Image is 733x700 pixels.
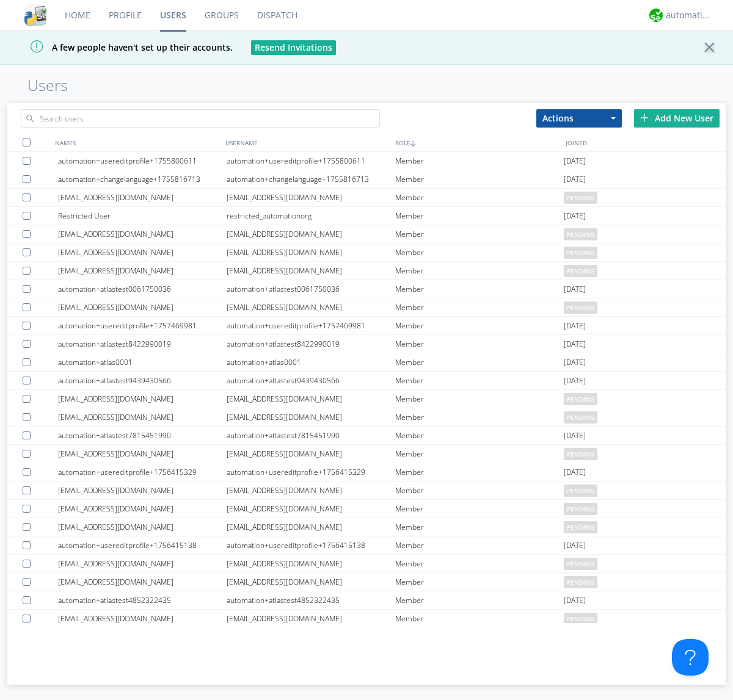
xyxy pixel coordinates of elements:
[395,482,564,499] div: Member
[227,372,395,389] div: automation+atlastest9439430566
[395,225,564,243] div: Member
[58,225,227,243] div: [EMAIL_ADDRESS][DOMAIN_NAME]
[227,536,395,554] div: automation+usereditprofile+1756415138
[227,335,395,353] div: automation+atlastest8422990019
[7,372,726,390] a: automation+atlastest9439430566automation+atlastest9439430566Member[DATE]
[395,573,564,591] div: Member
[7,390,726,408] a: [EMAIL_ADDRESS][DOMAIN_NAME][EMAIL_ADDRESS][DOMAIN_NAME]Memberpending
[395,244,564,261] div: Member
[395,408,564,426] div: Member
[7,262,726,280] a: [EMAIL_ADDRESS][DOMAIN_NAME][EMAIL_ADDRESS][DOMAIN_NAME]Memberpending
[7,482,726,500] a: [EMAIL_ADDRESS][DOMAIN_NAME][EMAIL_ADDRESS][DOMAIN_NAME]Memberpending
[227,555,395,572] div: [EMAIL_ADDRESS][DOMAIN_NAME]
[58,335,227,353] div: automation+atlastest8422990019
[58,427,227,444] div: automation+atlastest7815451990
[395,463,564,481] div: Member
[227,317,395,334] div: automation+usereditprofile+1757469981
[395,390,564,408] div: Member
[564,613,597,625] span: pending
[564,558,597,570] span: pending
[52,134,222,151] div: NAMES
[7,536,726,555] a: automation+usereditprofile+1756415138automation+usereditprofile+1756415138Member[DATE]
[227,244,395,261] div: [EMAIL_ADDRESS][DOMAIN_NAME]
[227,280,395,298] div: automation+atlastest0061750036
[564,536,586,555] span: [DATE]
[395,536,564,554] div: Member
[7,445,726,463] a: [EMAIL_ADDRESS][DOMAIN_NAME][EMAIL_ADDRESS][DOMAIN_NAME]Memberpending
[58,390,227,408] div: [EMAIL_ADDRESS][DOMAIN_NAME]
[395,591,564,609] div: Member
[666,9,712,21] div: automation+atlas
[563,134,733,151] div: JOINED
[564,576,597,588] span: pending
[58,298,227,316] div: [EMAIL_ADDRESS][DOMAIN_NAME]
[672,639,709,676] iframe: Toggle Customer Support
[564,280,586,298] span: [DATE]
[58,152,227,170] div: automation+usereditprofile+1755800611
[227,170,395,188] div: automation+changelanguage+1755816713
[58,555,227,572] div: [EMAIL_ADDRESS][DOMAIN_NAME]
[227,482,395,499] div: [EMAIL_ADDRESS][DOMAIN_NAME]
[7,500,726,518] a: [EMAIL_ADDRESS][DOMAIN_NAME][EMAIL_ADDRESS][DOMAIN_NAME]Memberpending
[7,555,726,573] a: [EMAIL_ADDRESS][DOMAIN_NAME][EMAIL_ADDRESS][DOMAIN_NAME]Memberpending
[395,353,564,371] div: Member
[395,445,564,463] div: Member
[7,573,726,591] a: [EMAIL_ADDRESS][DOMAIN_NAME][EMAIL_ADDRESS][DOMAIN_NAME]Memberpending
[564,463,586,482] span: [DATE]
[395,518,564,536] div: Member
[395,262,564,280] div: Member
[564,521,597,533] span: pending
[58,536,227,554] div: automation+usereditprofile+1756415138
[640,114,649,122] img: plus.svg
[395,207,564,225] div: Member
[7,225,726,244] a: [EMAIL_ADDRESS][DOMAIN_NAME][EMAIL_ADDRESS][DOMAIN_NAME]Memberpending
[7,189,726,207] a: [EMAIL_ADDRESS][DOMAIN_NAME][EMAIL_ADDRESS][DOMAIN_NAME]Memberpending
[7,317,726,335] a: automation+usereditprofile+1757469981automation+usereditprofile+1757469981Member[DATE]
[227,610,395,627] div: [EMAIL_ADDRESS][DOMAIN_NAME]
[58,372,227,389] div: automation+atlastest9439430566
[7,298,726,317] a: [EMAIL_ADDRESS][DOMAIN_NAME][EMAIL_ADDRESS][DOMAIN_NAME]Memberpending
[227,427,395,444] div: automation+atlastest7815451990
[564,335,586,353] span: [DATE]
[7,463,726,482] a: automation+usereditprofile+1756415329automation+usereditprofile+1756415329Member[DATE]
[395,335,564,353] div: Member
[564,317,586,335] span: [DATE]
[58,408,227,426] div: [EMAIL_ADDRESS][DOMAIN_NAME]
[564,247,597,259] span: pending
[564,591,586,610] span: [DATE]
[58,189,227,206] div: [EMAIL_ADDRESS][DOMAIN_NAME]
[58,262,227,280] div: [EMAIL_ADDRESS][DOMAIN_NAME]
[58,353,227,371] div: automation+atlas0001
[7,244,726,262] a: [EMAIL_ADDRESS][DOMAIN_NAME][EMAIL_ADDRESS][DOMAIN_NAME]Memberpending
[564,503,597,515] span: pending
[58,573,227,591] div: [EMAIL_ADDRESS][DOMAIN_NAME]
[227,262,395,280] div: [EMAIL_ADDRESS][DOMAIN_NAME]
[227,207,395,225] div: restricted_automationorg
[227,500,395,518] div: [EMAIL_ADDRESS][DOMAIN_NAME]
[227,152,395,170] div: automation+usereditprofile+1755800611
[7,518,726,536] a: [EMAIL_ADDRESS][DOMAIN_NAME][EMAIL_ADDRESS][DOMAIN_NAME]Memberpending
[58,463,227,481] div: automation+usereditprofile+1756415329
[634,109,720,128] div: Add New User
[395,298,564,316] div: Member
[227,463,395,481] div: automation+usereditprofile+1756415329
[7,610,726,628] a: [EMAIL_ADDRESS][DOMAIN_NAME][EMAIL_ADDRESS][DOMAIN_NAME]Memberpending
[395,317,564,334] div: Member
[21,109,380,128] input: Search users
[564,207,586,225] span: [DATE]
[395,427,564,444] div: Member
[227,353,395,371] div: automation+atlas0001
[649,9,663,22] img: d2d01cd9b4174d08988066c6d424eccd
[564,393,597,405] span: pending
[564,152,586,170] span: [DATE]
[395,170,564,188] div: Member
[58,280,227,298] div: automation+atlastest0061750036
[564,448,597,460] span: pending
[7,152,726,170] a: automation+usereditprofile+1755800611automation+usereditprofile+1755800611Member[DATE]
[564,372,586,390] span: [DATE]
[564,411,597,424] span: pending
[58,170,227,188] div: automation+changelanguage+1755816713
[24,4,46,26] img: cddb5a64eb264b2086981ab96f4c1ba7
[7,207,726,225] a: Restricted Userrestricted_automationorgMember[DATE]
[58,207,227,225] div: Restricted User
